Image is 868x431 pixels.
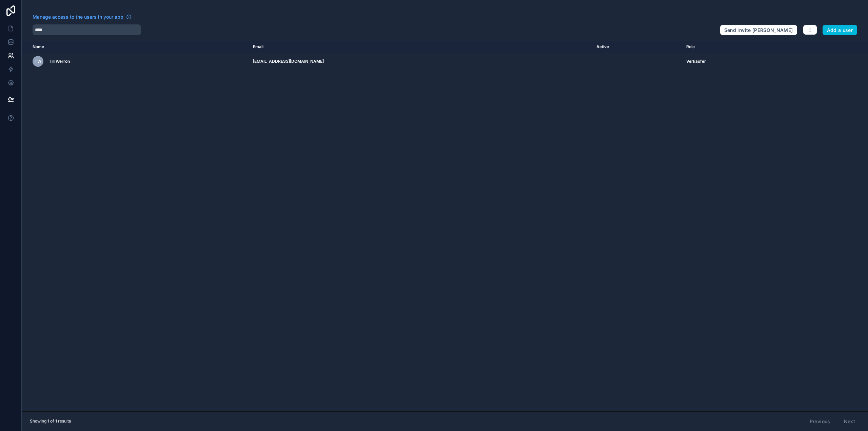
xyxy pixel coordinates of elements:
[22,41,249,53] th: Name
[720,25,797,36] button: Send invite [PERSON_NAME]
[30,418,71,424] span: Showing 1 of 1 results
[33,14,123,20] span: Manage access to the users in your app
[249,41,592,53] th: Email
[49,59,70,64] span: Till Werron
[686,59,706,64] span: Verkäufer
[823,25,857,36] button: Add a user
[22,41,868,411] div: scrollable content
[249,53,592,70] td: [EMAIL_ADDRESS][DOMAIN_NAME]
[33,14,132,20] a: Manage access to the users in your app
[682,41,803,53] th: Role
[35,59,41,64] span: TW
[592,41,682,53] th: Active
